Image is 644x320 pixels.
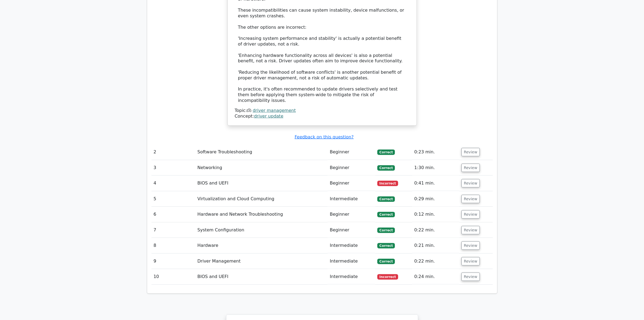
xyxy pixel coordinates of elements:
[235,108,409,114] div: Topic:
[328,254,375,269] td: Intermediate
[377,212,395,217] span: Correct
[295,134,354,140] a: Feedback on this question?
[195,222,328,238] td: System Configuration
[195,144,328,160] td: Software Troubleshooting
[377,165,395,171] span: Correct
[151,176,195,191] td: 4
[151,144,195,160] td: 2
[377,274,398,280] span: Incorrect
[328,238,375,253] td: Intermediate
[328,269,375,285] td: Intermediate
[412,238,459,253] td: 0:21 min.
[412,160,459,176] td: 1:30 min.
[412,269,459,285] td: 0:24 min.
[328,191,375,207] td: Intermediate
[377,196,395,202] span: Correct
[254,114,283,119] a: driver update
[412,222,459,238] td: 0:22 min.
[151,269,195,285] td: 10
[461,241,480,250] button: Review
[328,144,375,160] td: Beginner
[151,207,195,222] td: 6
[253,108,296,113] a: driver management
[377,243,395,248] span: Correct
[412,207,459,222] td: 0:12 min.
[195,207,328,222] td: Hardware and Network Troubleshooting
[235,114,409,119] div: Concept:
[151,238,195,253] td: 8
[328,222,375,238] td: Beginner
[461,164,480,172] button: Review
[461,179,480,188] button: Review
[377,259,395,264] span: Correct
[412,254,459,269] td: 0:22 min.
[412,176,459,191] td: 0:41 min.
[195,160,328,176] td: Networking
[377,228,395,233] span: Correct
[377,181,398,186] span: Incorrect
[195,254,328,269] td: Driver Management
[461,195,480,203] button: Review
[461,273,480,281] button: Review
[412,191,459,207] td: 0:29 min.
[151,191,195,207] td: 5
[195,176,328,191] td: BIOS and UEFI
[461,257,480,266] button: Review
[151,160,195,176] td: 3
[195,269,328,285] td: BIOS and UEFI
[461,210,480,219] button: Review
[328,176,375,191] td: Beginner
[461,148,480,156] button: Review
[151,254,195,269] td: 9
[151,222,195,238] td: 7
[328,160,375,176] td: Beginner
[195,191,328,207] td: Virtualization and Cloud Computing
[195,238,328,253] td: Hardware
[328,207,375,222] td: Beginner
[412,144,459,160] td: 0:23 min.
[377,150,395,155] span: Correct
[461,226,480,234] button: Review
